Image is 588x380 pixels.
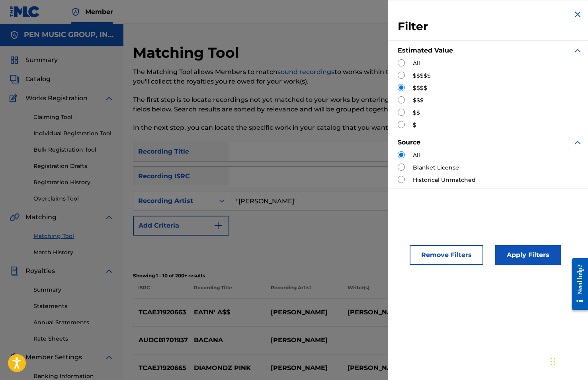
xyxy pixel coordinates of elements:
label: Historical Unmatched [413,176,476,184]
span: Catalog [25,74,51,84]
img: expand [104,353,114,362]
p: ISRC [133,284,188,298]
p: [PERSON_NAME], [PERSON_NAME] [342,308,419,317]
a: Rate Sheets [33,335,114,343]
label: $$$ [413,96,424,105]
img: Top Rightsholder [71,7,80,17]
img: Member Settings [10,353,19,362]
span: Royalties [25,266,55,276]
button: Add Criteria [133,216,229,236]
p: [PERSON_NAME] [266,308,342,317]
strong: Estimated Value [398,47,453,54]
p: Recording Artist [266,284,342,298]
a: Registration Drafts [33,162,114,170]
img: Royalties [10,266,19,276]
p: [PERSON_NAME] [266,363,342,373]
p: The Matching Tool allows Members to match to works within their catalog. This ensures you'll coll... [133,67,476,86]
label: All [413,151,420,160]
a: Matching Tool [33,232,114,240]
img: Works Registration [10,94,20,103]
span: Summary [25,55,58,65]
p: Showing 1 - 10 of 200+ results [133,272,578,279]
img: Accounts [10,30,19,40]
a: CatalogCatalog [10,74,51,84]
a: Annual Statements [33,318,114,327]
a: Individual Registration Tool [33,129,114,138]
a: SummarySummary [10,55,58,65]
p: DIAMONDZ PINK [189,363,266,373]
img: expand [573,46,582,55]
img: expand [104,266,114,276]
a: Registration History [33,178,114,187]
button: Remove Filters [410,245,483,265]
label: Blanket License [413,164,459,172]
a: Match History [33,248,114,257]
iframe: Chat Widget [548,342,588,380]
label: $ [413,121,416,129]
img: MLC Logo [10,6,40,18]
a: Claiming Tool [33,113,114,121]
div: Recording Artist [138,196,210,206]
a: Summary [33,286,114,294]
form: Search Form [133,142,578,267]
img: Summary [10,55,19,65]
div: Drag [551,350,555,374]
label: $$$$$ [413,72,431,80]
img: Catalog [10,74,19,84]
p: Writer(s) [342,284,419,298]
span: Member [85,7,113,16]
p: TCAEJ1920665 [133,363,189,373]
a: Bulk Registration Tool [33,146,114,154]
label: $$ [413,109,420,117]
p: Recording Title [188,284,265,298]
span: Matching [25,212,57,222]
h5: PEN MUSIC GROUP, INC. [24,30,114,39]
p: In the next step, you can locate the specific work in your catalog that you want to match. [133,123,476,133]
label: All [413,59,420,68]
p: [PERSON_NAME], [PERSON_NAME] [342,363,419,373]
img: 9d2ae6d4665cec9f34b9.svg [213,221,223,230]
p: AUDCB1701937 [133,335,189,345]
iframe: Resource Center [566,251,588,317]
span: Works Registration [25,94,88,103]
button: Apply Filters [495,245,561,265]
a: Statements [33,302,114,310]
img: expand [573,138,582,147]
p: [PERSON_NAME] [266,335,342,345]
a: Overclaims Tool [33,195,114,203]
p: TCAEJ1920663 [133,308,189,317]
strong: Source [398,138,420,146]
img: expand [104,212,114,222]
img: expand [104,94,114,103]
h2: Matching Tool [133,44,243,62]
p: The first step is to locate recordings not yet matched to your works by entering criteria in the ... [133,95,476,114]
img: close [573,10,582,19]
label: $$$$ [413,84,427,92]
p: BACANA [189,335,266,345]
span: Member Settings [25,353,82,362]
p: EATIN' A$$ [189,308,266,317]
img: Matching [10,212,20,222]
a: sound recordings [277,68,334,76]
h3: Filter [398,19,582,34]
